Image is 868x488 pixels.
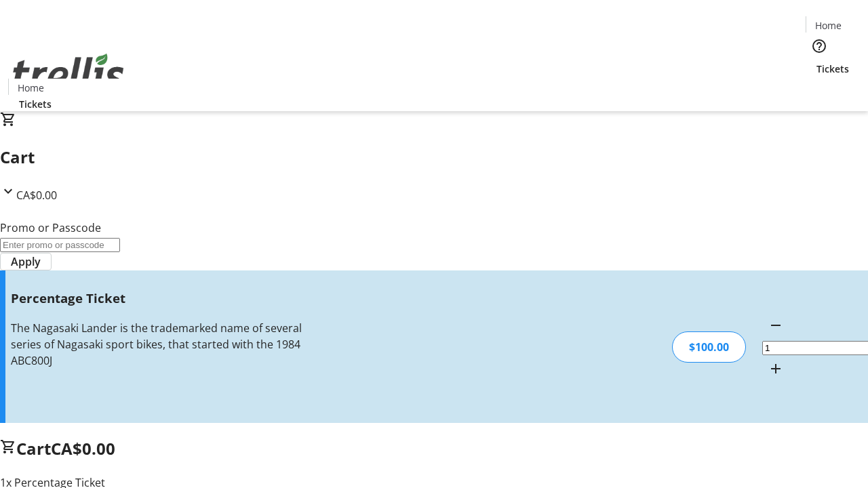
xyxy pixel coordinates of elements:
[806,33,833,60] button: Help
[8,39,129,106] img: Orient E2E Organization hDLm3eDEO8's Logo
[51,437,115,460] span: CA$0.00
[11,320,307,369] div: The Nagasaki Lander is the trademarked name of several series of Nagasaki sport bikes, that start...
[762,355,789,382] button: Increment by one
[815,18,842,33] span: Home
[16,188,57,203] span: CA$0.00
[11,289,307,308] h3: Percentage Ticket
[762,312,789,339] button: Decrement by one
[806,18,850,33] a: Home
[18,81,44,95] span: Home
[816,62,849,76] span: Tickets
[8,97,62,111] a: Tickets
[19,97,52,111] span: Tickets
[672,331,746,363] div: $100.00
[11,253,41,270] span: Apply
[9,81,52,95] a: Home
[806,62,860,76] a: Tickets
[806,76,833,103] button: Cart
